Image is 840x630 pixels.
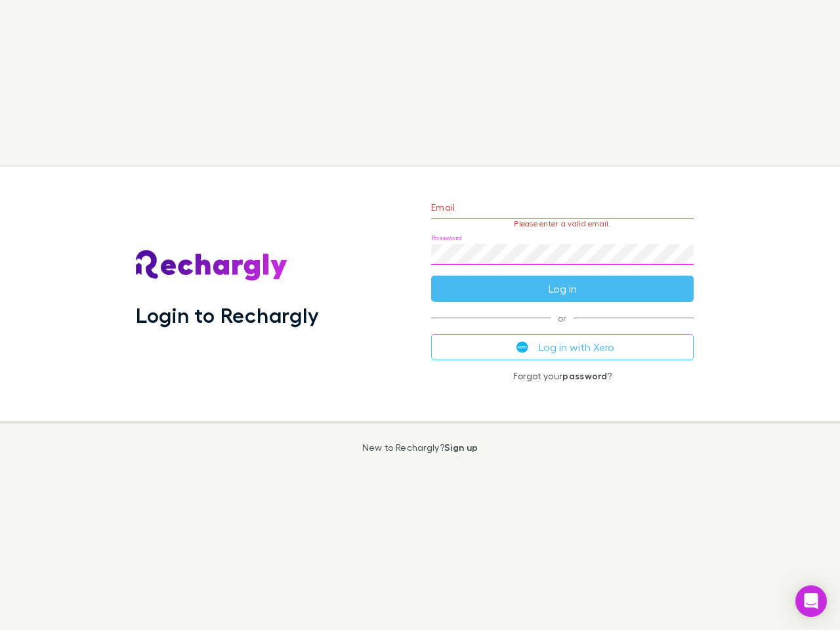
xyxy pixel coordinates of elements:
[136,303,319,327] h1: Login to Rechargly
[431,233,462,243] label: Password
[431,276,694,302] button: Log in
[444,442,478,453] a: Sign up
[562,370,607,381] a: password
[516,341,528,353] img: Xero's logo
[431,219,694,228] p: Please enter a valid email.
[795,585,827,617] div: Open Intercom Messenger
[362,442,478,453] p: New to Rechargly?
[431,371,694,381] p: Forgot your ?
[431,334,694,360] button: Log in with Xero
[136,250,288,282] img: Rechargly's Logo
